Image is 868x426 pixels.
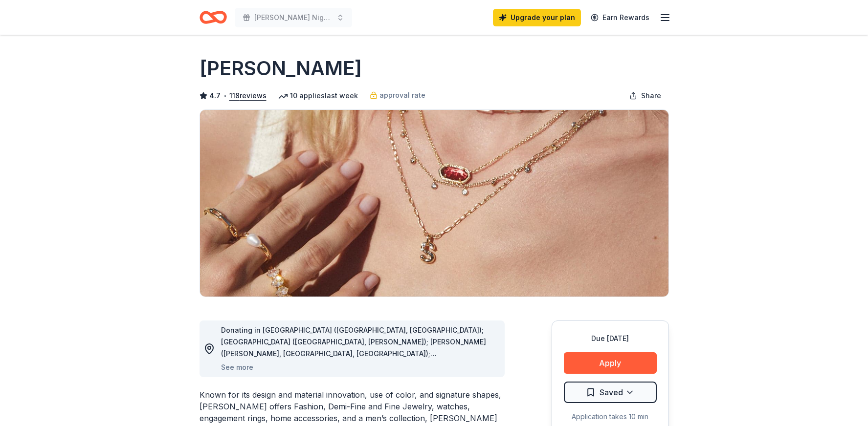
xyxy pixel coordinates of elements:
[379,89,425,101] span: approval rate
[622,86,669,106] button: Share
[200,55,362,82] h1: [PERSON_NAME]
[585,9,655,26] a: Earn Rewards
[200,110,668,297] img: Image for Kendra Scott
[641,90,661,102] span: Share
[564,382,657,403] button: Saved
[209,90,221,102] span: 4.7
[370,89,425,101] a: approval rate
[600,386,623,399] span: Saved
[564,333,657,344] div: Due [DATE]
[564,352,657,374] button: Apply
[235,8,352,27] button: [PERSON_NAME] Night Out
[221,362,253,373] button: See more
[493,9,581,26] a: Upgrade your plan
[223,92,226,100] span: •
[278,90,358,102] div: 10 applies last week
[200,6,227,29] a: Home
[229,90,267,102] button: 118reviews
[254,12,333,23] span: [PERSON_NAME] Night Out
[564,411,657,423] div: Application takes 10 min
